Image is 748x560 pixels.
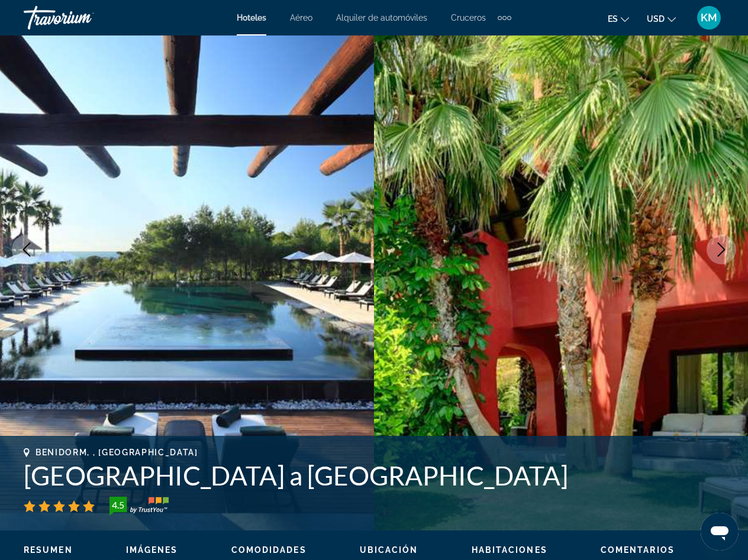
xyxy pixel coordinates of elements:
h1: [GEOGRAPHIC_DATA] a [GEOGRAPHIC_DATA] [24,460,724,491]
span: Comodidades [231,545,307,555]
a: Travorium [24,2,142,33]
span: Habitaciones [472,545,547,555]
button: Resumen [24,545,73,555]
a: Cruceros [451,13,486,22]
a: Alquiler de automóviles [336,13,427,22]
img: TrustYou guest rating badge [109,497,169,516]
span: Comentarios [601,545,675,555]
span: es [608,14,618,24]
button: Comentarios [601,545,675,555]
button: Change currency [647,10,676,27]
button: Imágenes [126,545,178,555]
button: Previous image [12,235,41,264]
button: Comodidades [231,545,307,555]
a: Hoteles [237,13,266,22]
span: USD [647,14,665,24]
span: Imágenes [126,545,178,555]
div: 4.5 [106,498,130,512]
a: Aéreo [290,13,312,22]
span: Ubicación [360,545,418,555]
button: Change language [608,10,629,27]
span: Resumen [24,545,73,555]
iframe: Botón para iniciar la ventana de mensajería [701,513,739,551]
button: Habitaciones [472,545,547,555]
span: KM [701,12,717,24]
button: Ubicación [360,545,418,555]
span: Benidorm, , [GEOGRAPHIC_DATA] [36,448,198,457]
button: Extra navigation items [498,8,511,27]
button: User Menu [694,5,724,30]
button: Next image [707,235,736,264]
